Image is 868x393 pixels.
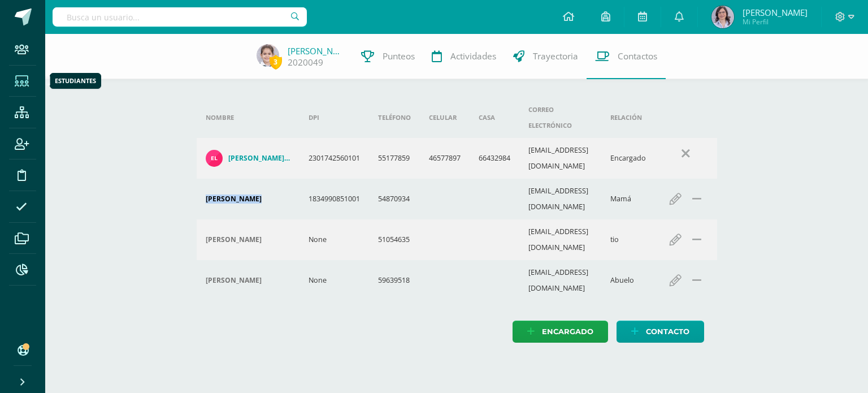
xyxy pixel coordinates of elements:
th: Nombre [197,97,300,138]
a: Contacto [617,321,704,343]
h4: [PERSON_NAME] [206,235,262,244]
div: Lesly Yulissa Revolorio [206,195,290,204]
th: Correo electrónico [519,97,601,138]
td: None [300,219,369,260]
img: f37c921fac564a96e10e031383d43c85.png [711,6,734,28]
h4: [PERSON_NAME] Hoamar [PERSON_NAME] [228,154,290,163]
td: [EMAIL_ADDRESS][DOMAIN_NAME] [519,138,601,179]
h4: [PERSON_NAME] [206,276,262,285]
span: Trayectoria [533,50,578,62]
td: 55177859 [369,138,420,179]
span: Contactos [618,50,657,62]
th: Celular [420,97,470,138]
a: Punteos [353,34,423,79]
th: Relación [601,97,655,138]
td: 46577897 [420,138,470,179]
span: [PERSON_NAME] [743,7,808,18]
h4: [PERSON_NAME] [206,195,262,204]
div: Walter Zamora [206,235,290,244]
a: Encargado [513,321,608,343]
th: Casa [470,97,519,138]
input: Busca un usuario... [53,7,307,27]
span: Mi Perfil [743,17,808,27]
img: d53751b472c10e4bc4607d0b96f68ca6.png [206,150,223,167]
td: 54870934 [369,179,420,219]
td: 1834990851001 [300,179,369,219]
span: 3 [270,55,282,69]
th: DPI [300,97,369,138]
td: [EMAIL_ADDRESS][DOMAIN_NAME] [519,260,601,301]
a: Trayectoria [505,34,587,79]
td: 59639518 [369,260,420,301]
span: Actividades [450,50,496,62]
td: tio [601,219,655,260]
a: [PERSON_NAME] Hoamar [PERSON_NAME] [206,150,290,167]
td: [EMAIL_ADDRESS][DOMAIN_NAME] [519,179,601,219]
div: Estudiantes [55,76,96,85]
td: [EMAIL_ADDRESS][DOMAIN_NAME] [519,219,601,260]
td: Abuelo [601,260,655,301]
td: None [300,260,369,301]
td: Encargado [601,138,655,179]
span: Contacto [646,321,689,342]
a: Contactos [587,34,666,79]
div: José Isias Santizo [206,276,290,285]
span: Encargado [542,321,593,342]
th: Teléfono [369,97,420,138]
span: Punteos [383,50,415,62]
a: Actividades [423,34,505,79]
a: 2020049 [288,57,323,68]
td: 2301742560101 [300,138,369,179]
img: 5985dd36ab7b081f9ea3f2951b024b65.png [257,44,279,67]
a: [PERSON_NAME] [288,45,344,57]
td: 51054635 [369,219,420,260]
td: Mamá [601,179,655,219]
td: 66432984 [470,138,519,179]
